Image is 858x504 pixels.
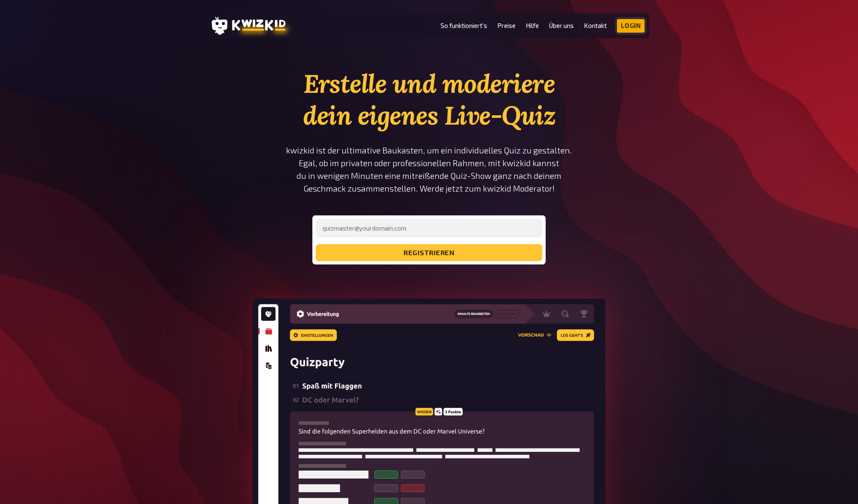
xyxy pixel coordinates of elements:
[526,22,539,29] a: Hilfe
[497,22,516,29] a: Preise
[286,68,572,131] h1: Erstelle und moderiere dein eigenes Live-Quiz
[617,19,645,33] a: Login
[316,244,542,261] button: registrieren
[549,22,574,29] a: Über uns
[316,219,542,237] input: quizmaster@yourdomain.com
[286,144,572,195] p: kwizkid ist der ultimative Baukasten, um ein individuelles Quiz zu gestalten. Egal, ob im private...
[440,22,487,29] a: So funktioniert's
[584,22,607,29] a: Kontakt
